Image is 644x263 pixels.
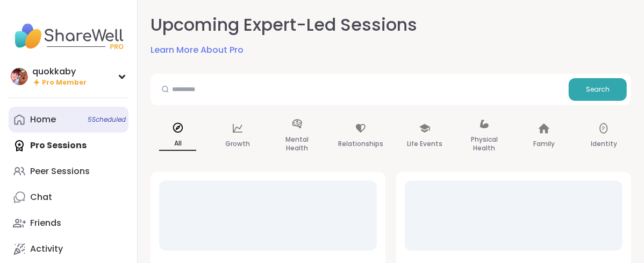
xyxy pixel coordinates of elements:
[88,115,126,124] span: 5 Scheduled
[407,137,442,150] p: Life Events
[42,78,87,87] span: Pro Member
[569,78,627,101] button: Search
[338,137,383,150] p: Relationships
[9,17,128,55] img: ShareWell Nav Logo
[159,137,196,151] p: All
[30,191,52,203] div: Chat
[30,114,56,126] div: Home
[533,137,555,150] p: Family
[9,158,128,184] a: Peer Sessions
[278,133,316,155] p: Mental Health
[9,210,128,236] a: Friends
[586,85,610,94] span: Search
[30,243,63,255] div: Activity
[151,13,417,37] h2: Upcoming Expert-Led Sessions
[225,137,250,150] p: Growth
[9,184,128,210] a: Chat
[9,107,128,133] a: Home5Scheduled
[466,133,503,155] p: Physical Health
[9,236,128,262] a: Activity
[591,137,617,150] p: Identity
[32,66,87,78] div: quokkaby
[30,217,61,229] div: Friends
[151,44,244,57] a: Learn More About Pro
[11,68,28,85] img: quokkaby
[30,165,90,177] div: Peer Sessions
